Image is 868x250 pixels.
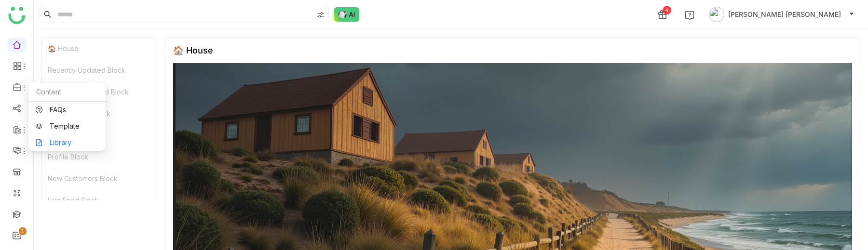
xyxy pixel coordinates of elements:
div: Recently Updated Block [42,59,155,81]
button: [PERSON_NAME] [PERSON_NAME] [707,7,856,22]
div: 🏠 House [173,45,213,55]
img: ask-buddy-normal.svg [334,7,360,22]
p: 1 [21,226,25,236]
div: 🏠 House [42,38,155,59]
a: FAQs [36,106,98,113]
a: Library [36,139,98,146]
div: Live Feed Block [42,189,155,211]
img: logo [8,7,26,24]
img: search-type.svg [317,11,325,19]
img: help.svg [685,11,694,20]
div: Profile Block [42,146,155,168]
img: avatar [709,7,724,22]
div: New Customers Block [42,168,155,189]
div: 4 [663,6,671,14]
span: [PERSON_NAME] [PERSON_NAME] [728,9,841,20]
nz-badge-sup: 1 [19,227,27,235]
div: Content [28,83,106,102]
a: Template [36,123,98,130]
